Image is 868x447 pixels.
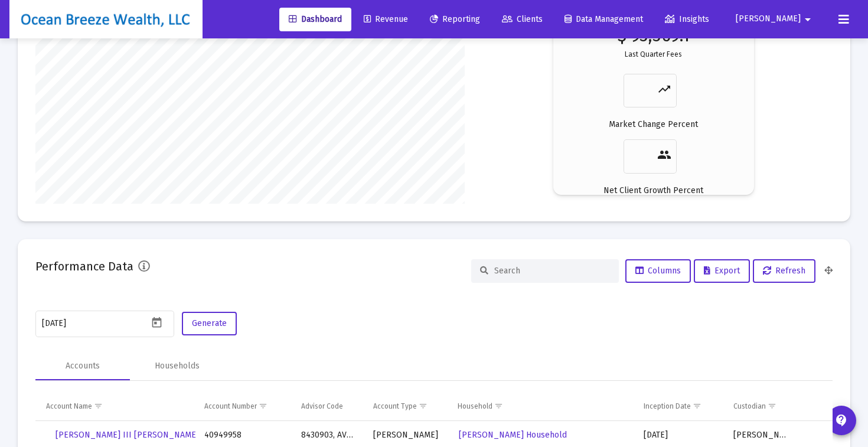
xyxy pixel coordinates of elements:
[635,393,725,421] td: Column Inception Date
[693,402,701,410] span: Show filter options for column 'Inception Date'
[502,14,543,24] span: Clients
[430,14,480,24] span: Reporting
[655,8,719,31] a: Insights
[204,402,257,411] div: Account Number
[46,423,208,447] a: [PERSON_NAME] III [PERSON_NAME]
[66,360,100,372] div: Accounts
[458,426,568,443] a: [PERSON_NAME] Household
[768,402,776,410] span: Show filter options for column 'Custodian'
[722,7,829,31] button: [PERSON_NAME]
[603,185,703,197] p: Net Client Growth Percent
[293,393,365,421] td: Column Advisor Code
[763,266,805,276] span: Refresh
[665,14,709,24] span: Insights
[259,402,267,410] span: Show filter options for column 'Account Number'
[354,8,417,31] a: Revenue
[801,8,815,31] mat-icon: arrow_drop_down
[182,312,237,335] button: Generate
[35,257,133,276] h2: Performance Data
[42,319,148,328] input: Select a Date
[725,393,797,421] td: Column Custodian
[46,402,92,411] div: Account Name
[373,402,417,411] div: Account Type
[35,393,196,421] td: Column Account Name
[625,48,682,60] p: Last Quarter Fees
[609,119,698,130] p: Market Change Percent
[420,8,490,31] a: Reporting
[753,259,815,283] button: Refresh
[834,413,849,428] mat-icon: contact_support
[365,393,449,421] td: Column Account Type
[657,82,671,96] mat-icon: trending_up
[555,8,652,31] a: Data Management
[617,30,690,41] p: $ 93,369.1
[492,8,552,31] a: Clients
[494,402,503,410] span: Show filter options for column 'Household'
[644,402,691,411] div: Inception Date
[155,360,200,372] div: Households
[736,14,801,24] span: [PERSON_NAME]
[289,14,342,24] span: Dashboard
[56,430,199,440] span: [PERSON_NAME] III [PERSON_NAME]
[18,8,194,31] img: Dashboard
[635,266,681,276] span: Columns
[694,259,750,283] button: Export
[192,318,227,328] span: Generate
[564,14,643,24] span: Data Management
[301,402,343,411] div: Advisor Code
[704,266,740,276] span: Export
[494,266,610,276] input: Search
[148,314,165,331] button: Open calendar
[364,14,408,24] span: Revenue
[458,402,492,411] div: Household
[449,393,636,421] td: Column Household
[196,393,293,421] td: Column Account Number
[733,402,766,411] div: Custodian
[94,402,103,410] span: Show filter options for column 'Account Name'
[279,8,351,31] a: Dashboard
[625,259,691,283] button: Columns
[459,430,567,440] span: [PERSON_NAME] Household
[419,402,428,410] span: Show filter options for column 'Account Type'
[657,148,671,162] mat-icon: people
